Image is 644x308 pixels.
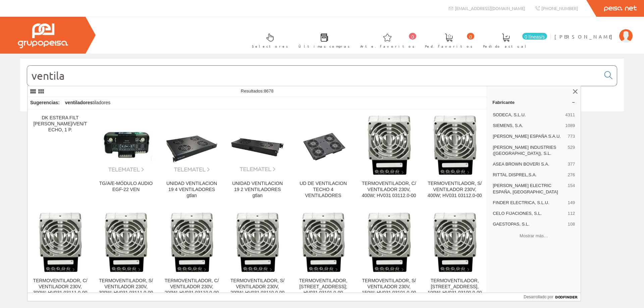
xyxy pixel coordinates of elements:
span: 377 [568,161,575,167]
font: 0 [411,34,414,40]
span: [PERSON_NAME] ELECTRIC ESPAÑA, [GEOGRAPHIC_DATA] [493,183,565,195]
font: ventiladores [65,100,93,105]
img: TERMOVENTILADOR, S/ VENTILADOR 230V, 200W; HV031 03110.0-00 [235,212,280,272]
img: TERMOVENTILADOR, C/ VENTILADOR 230V, 400W; HV031 03112.0-00 [367,115,411,175]
span: 276 [568,172,575,178]
img: UD DE VENTILACION TECHO 4 VENTILADORES [296,118,351,172]
div: UNIDAD VENTILACION 19 4 VENTILADORES gtlan [164,181,219,199]
a: TERMOVENTILADOR, S/ VENTILADOR 230V, 150W; HV031 03101.0-00 TERMOVENTILADOR, S/ VENTILADOR 230V, ... [356,207,422,304]
img: Grupo Peisa [18,23,68,48]
div: DK ESTERA FILT [PERSON_NAME]/VEN/TECHO, 1 P. [33,115,88,133]
img: TERMOVENTILADOR, C/ VENTILADOR 230V, 200W; HV031 03110.0-00 [170,212,214,272]
button: Mostrar más… [490,230,578,241]
span: ASEA BROWN BOVERI S.A. [493,161,565,167]
img: UNIDAD VENTILACION 19 4 VENTILADORES gtlan [164,118,219,172]
img: TG/A/E-MÓDULO AUDIO EGF-22 VEN [99,118,153,172]
span: [PERSON_NAME] ESPAÑA S.A.U. [493,133,565,139]
img: TERMOVENTILADOR, S/ VENTILADOR 230V, 400W; HV031 03112.0-00 [433,115,477,175]
a: Desarrollado por [524,293,581,301]
span: GAESTOPAS, S.L. [493,221,565,227]
font: Arte. favoritos [360,44,415,49]
a: TERMOVENTILADOR, S/ VENTILADOR 230V, 400W; HV031 03112.0-00 TERMOVENTILADOR, S/ VENTILADOR 230V, ... [422,110,487,206]
div: UD DE VENTILACION TECHO 4 VENTILADORES [296,181,351,199]
span: CELO FIJACIONES, S.L. [493,210,565,217]
div: TERMOVENTILADOR, S/ VENTILADOR 230V, 300W; HV031 03111.0-00 [99,278,153,296]
a: TERMOVENTILADOR, C/ VENTILADOR 230V, 200W; HV031 03110.0-00 TERMOVENTILADOR, C/ VENTILADOR 230V, ... [159,207,224,304]
span: FINDER ELECTRICA, S.L.U. [493,200,565,206]
img: TERMOVENTILADOR, C/ VENTILADOR 230V, 150W; HV031 03101.0-00 [301,212,345,272]
a: DK ESTERA FILT [PERSON_NAME]/VEN/TECHO, 1 P. [28,110,93,206]
a: UNIDAD VENTILACION 19 4 VENTILADORES gtlan UNIDAD VENTILACION 19 4 VENTILADORES gtlan [159,110,224,206]
a: [PERSON_NAME] [554,28,633,34]
img: TERMOVENTILADOR, C/ VENTILADOR 230V, 100W; HV031 03100.0-00 [433,212,477,272]
div: TERMOVENTILADOR, S/ VENTILADOR 230V, 200W; HV031 03110.0-00 [230,278,285,296]
span: 112 [568,210,575,217]
div: TG/A/E-MÓDULO AUDIO EGF-22 VEN [99,181,153,193]
div: TERMOVENTILADOR, S/ VENTILADOR 230V, 400W; HV031 03112.0-00 [427,181,482,199]
img: TERMOVENTILADOR, S/ VENTILADOR 230V, 300W; HV031 03111.0-00 [104,212,148,272]
span: [PERSON_NAME] INDUSTRIES ([GEOGRAPHIC_DATA]), S.L. [493,144,565,157]
a: TERMOVENTILADOR, C/ VENTILADOR 230V, 150W; HV031 03101.0-00 TERMOVENTILADOR, [STREET_ADDRESS]; HV... [290,207,356,304]
font: 0 [469,34,472,40]
a: TERMOVENTILADOR, C/ VENTILADOR 230V, 300W; HV031 03111.0-00 TERMOVENTILADOR, C/ VENTILADOR 230V, ... [28,207,93,304]
div: TERMOVENTILADOR, [STREET_ADDRESS], 100W; HV031 03100.0-00 [427,278,482,296]
img: TERMOVENTILADOR, C/ VENTILADOR 230V, 300W; HV031 03111.0-00 [38,212,83,272]
input: Buscar... [27,66,600,86]
font: Ped. favoritos [425,44,473,49]
span: SODECA, S.L.U. [493,112,562,118]
span: SIEMENS, S.A. [493,123,562,129]
a: UNIDAD VENTILACION 19 2 VENTILADORES gtlan UNIDAD VENTILACION 19 2 VENTILADORES gtlan [225,110,290,206]
span: 108 [568,221,575,227]
a: Últimas compras [292,28,353,52]
span: 154 [568,183,575,195]
font: Últimas compras [299,44,350,49]
a: UD DE VENTILACION TECHO 4 VENTILADORES UD DE VENTILACION TECHO 4 VENTILADORES [290,110,356,206]
font: [PHONE_NUMBER] [541,5,578,11]
span: 8678 [264,88,273,94]
font: Pedido actual [483,44,529,49]
font: 0 líneas/s [525,34,545,40]
span: 4311 [565,112,575,118]
font: tiladores [93,100,110,105]
img: TERMOVENTILADOR, S/ VENTILADOR 230V, 150W; HV031 03101.0-00 [367,212,411,272]
font: Selectores [252,44,288,49]
span: 149 [568,200,575,206]
a: TERMOVENTILADOR, C/ VENTILADOR 230V, 400W; HV031 03112.0-00 TERMOVENTILADOR, C/ VENTILADOR 230V, ... [356,110,422,206]
a: Fabricante [487,97,581,108]
font: [EMAIL_ADDRESS][DOMAIN_NAME] [455,5,525,11]
font: [PERSON_NAME] [554,34,616,40]
font: Sugerencias: [30,100,60,105]
div: TERMOVENTILADOR, C/ VENTILADOR 230V, 400W; HV031 03112.0-00 [362,181,416,199]
a: TERMOVENTILADOR, C/ VENTILADOR 230V, 100W; HV031 03100.0-00 TERMOVENTILADOR, [STREET_ADDRESS], 10... [422,207,487,304]
a: TERMOVENTILADOR, S/ VENTILADOR 230V, 200W; HV031 03110.0-00 TERMOVENTILADOR, S/ VENTILADOR 230V, ... [225,207,290,304]
a: TERMOVENTILADOR, S/ VENTILADOR 230V, 300W; HV031 03111.0-00 TERMOVENTILADOR, S/ VENTILADOR 230V, ... [93,207,159,304]
div: TERMOVENTILADOR, S/ VENTILADOR 230V, 150W; HV031 03101.0-00 [362,278,416,296]
a: TG/A/E-MÓDULO AUDIO EGF-22 VEN TG/A/E-MÓDULO AUDIO EGF-22 VEN [93,110,159,206]
font: Desarrollado por [524,295,553,299]
div: UNIDAD VENTILACION 19 2 VENTILADORES gtlan [230,181,285,199]
img: UNIDAD VENTILACION 19 2 VENTILADORES gtlan [230,118,285,172]
span: 529 [568,144,575,157]
div: TERMOVENTILADOR, C/ VENTILADOR 230V, 300W; HV031 03111.0-00 [33,278,88,296]
a: Selectores [245,28,291,52]
span: 773 [568,133,575,139]
span: Resultados: [241,88,274,94]
span: RITTAL DISPREL,S.A. [493,172,565,178]
span: 1089 [565,123,575,129]
div: TERMOVENTILADOR, [STREET_ADDRESS]; HV031 03101.0-00 [296,278,351,296]
div: TERMOVENTILADOR, C/ VENTILADOR 230V, 200W; HV031 03110.0-00 [164,278,219,296]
